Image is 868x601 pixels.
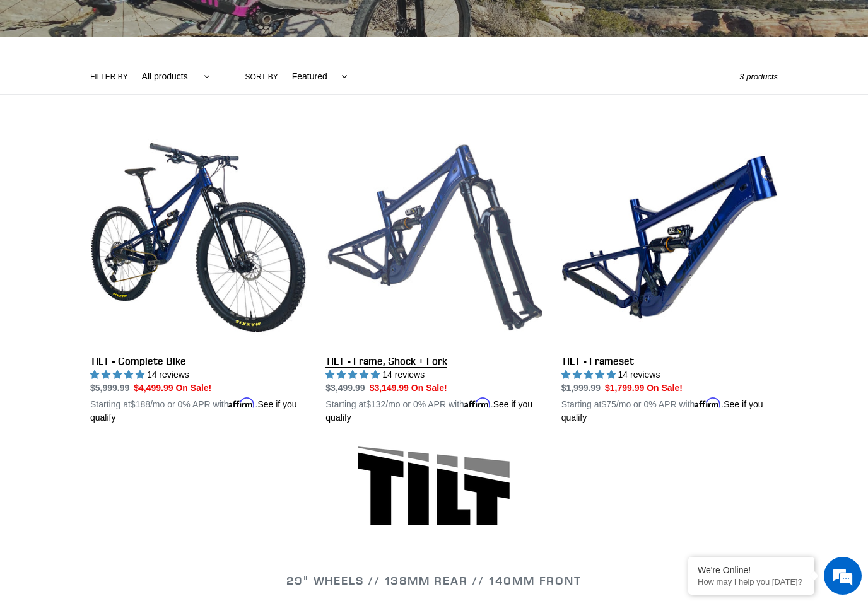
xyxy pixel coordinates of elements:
span: 29" WHEELS // 138mm REAR // 140mm FRONT [286,573,581,588]
img: d_696896380_company_1647369064580_696896380 [40,63,72,95]
div: Chat with us now [85,71,231,87]
textarea: Type your message and hit 'Enter' [6,344,240,388]
div: We're Online! [698,565,805,575]
label: Filter by [90,71,128,83]
span: We're online! [73,159,174,286]
label: Sort by [245,71,278,83]
span: 3 products [739,72,778,81]
div: Minimize live chat window [207,6,237,37]
div: Navigation go back [14,69,33,88]
p: How may I help you today? [698,577,805,586]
